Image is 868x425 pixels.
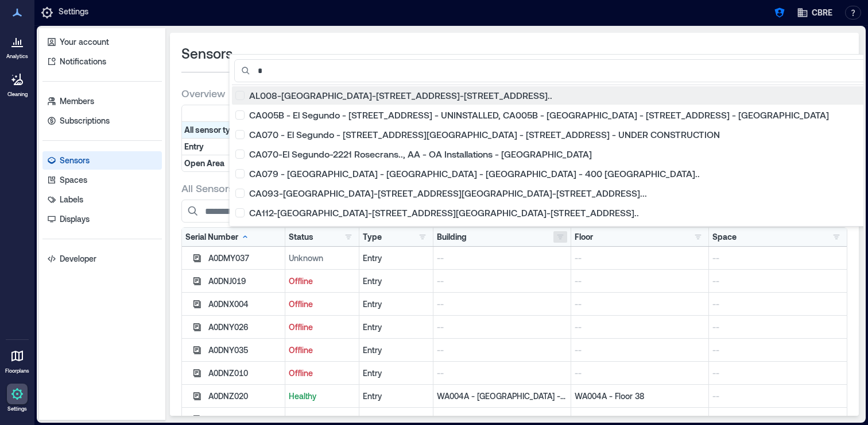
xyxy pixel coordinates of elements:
div: Filter by Type: Entry [182,139,268,155]
p: -- [712,321,843,333]
a: Cleaning [3,66,32,101]
div: Type [363,231,382,243]
p: Settings [59,6,88,20]
p: Subscriptions [60,115,110,127]
p: -- [575,344,705,356]
p: Displays [60,213,90,225]
div: A0DMY037 [208,252,281,264]
p: -- [437,367,567,379]
p: Sensors [60,155,90,166]
p: Offline [289,344,355,356]
p: Offline [289,321,355,333]
p: WA004A - [GEOGRAPHIC_DATA] - [STREET_ADDRESS] [437,390,567,402]
div: Serial Number [185,231,250,243]
span: Overview [181,86,225,100]
a: Subscriptions [42,112,162,130]
p: Cleaning [7,91,28,98]
div: Entry [363,367,429,379]
a: Analytics [3,28,32,63]
p: Developer [60,253,96,265]
p: Offline [289,413,355,425]
div: A0DNY035 [208,344,281,356]
a: Spaces [42,171,162,189]
div: All sensor types [182,122,268,138]
p: -- [575,252,705,264]
p: -- [575,275,705,287]
a: Labels [42,190,162,209]
div: Status [289,231,313,243]
p: -- [712,413,843,425]
p: Your account [60,36,109,48]
p: TX028 - [GEOGRAPHIC_DATA] - 2100 [PERSON_NAME].., TX028 - [GEOGRAPHIC_DATA] - 2100 [PERSON_NAME] [437,413,567,425]
a: Floorplans [2,342,33,378]
div: Building [437,231,467,243]
p: -- [712,367,843,379]
p: -- [437,275,567,287]
p: TX028 - Floor 15 [575,413,705,425]
div: Entry [363,321,429,333]
a: Sensors [42,151,162,170]
a: Notifications [42,52,162,71]
p: -- [712,275,843,287]
p: Healthy [289,390,355,402]
p: -- [712,344,843,356]
p: -- [437,252,567,264]
p: -- [437,321,567,333]
div: Filter by Type: Open Area [182,155,268,171]
a: Settings [3,380,31,416]
p: -- [437,344,567,356]
p: -- [575,298,705,310]
div: A0DNY026 [208,321,281,333]
p: Notifications [60,56,106,67]
span: Sensors [181,44,232,63]
p: Offline [289,298,355,310]
div: A0DNZ010 [208,367,281,379]
p: Spaces [60,174,87,186]
a: Members [42,92,162,110]
p: Offline [289,367,355,379]
div: A0DNJ019 [208,275,281,287]
div: A0DNZ040 [208,413,281,425]
p: -- [437,298,567,310]
span: CBRE [812,7,832,18]
button: CBRE [793,3,836,22]
p: -- [575,321,705,333]
p: -- [712,252,843,264]
div: Entry [363,298,429,310]
p: -- [712,298,843,310]
span: All Sensors [181,181,234,195]
p: WA004A - Floor 38 [575,390,705,402]
p: Unknown [289,252,355,264]
a: Developer [42,250,162,268]
div: Entry [363,252,429,264]
a: Your account [42,33,162,51]
p: Labels [60,194,83,205]
div: Entry [363,344,429,356]
div: Space [712,231,737,243]
a: Displays [42,210,162,228]
p: Analytics [6,53,28,60]
div: Floor [575,231,593,243]
p: Floorplans [5,367,29,374]
p: -- [712,390,843,402]
div: A0DNZ020 [208,390,281,402]
div: Entry [363,275,429,287]
p: Members [60,95,94,107]
div: Entry [363,390,429,402]
p: Offline [289,275,355,287]
div: A0DNX004 [208,298,281,310]
div: Entry [363,413,429,425]
p: -- [575,367,705,379]
p: Settings [7,405,27,412]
